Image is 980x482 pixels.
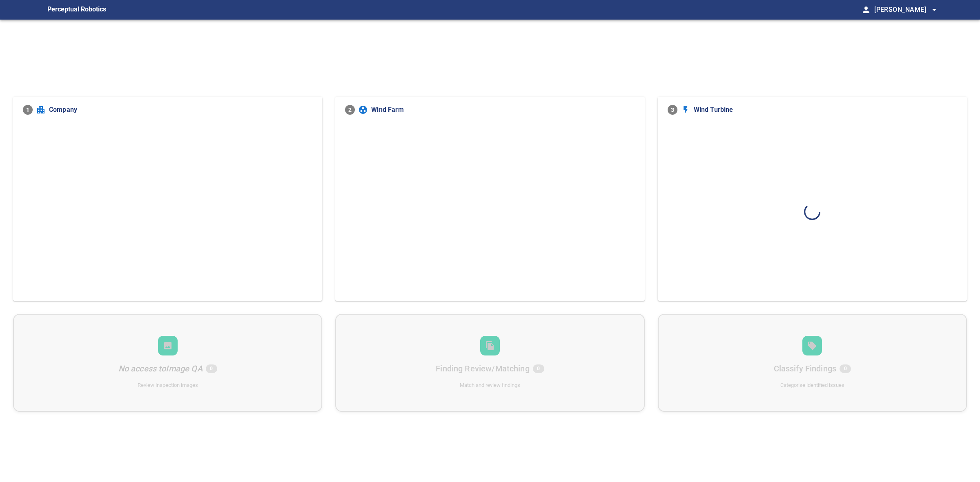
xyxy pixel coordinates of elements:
[345,105,355,115] span: 2
[49,105,312,115] span: Company
[871,2,939,18] button: [PERSON_NAME]
[874,4,939,16] span: [PERSON_NAME]
[929,5,939,15] span: arrow_drop_down
[668,105,677,115] span: 3
[694,105,957,115] span: Wind Turbine
[47,3,106,16] figcaption: Perceptual Robotics
[861,5,871,15] span: person
[23,105,33,115] span: 1
[371,105,635,115] span: Wind Farm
